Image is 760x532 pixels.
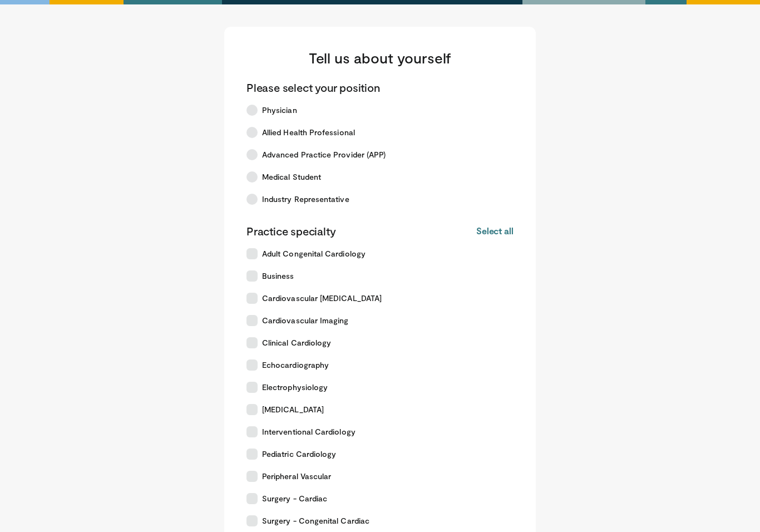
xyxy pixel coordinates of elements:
span: Interventional Cardiology [262,426,356,437]
span: Industry Representative [262,194,349,205]
span: Adult Congenital Cardiology [262,248,366,259]
button: Select all [476,225,514,237]
span: Business [262,270,294,282]
span: Advanced Practice Provider (APP) [262,149,386,160]
span: Surgery - Cardiac [262,493,327,504]
span: Physician [262,105,297,116]
h3: Tell us about yourself [246,49,514,67]
span: Electrophysiology [262,382,328,393]
span: [MEDICAL_DATA] [262,404,324,415]
span: Surgery - Congenital Cardiac [262,515,369,526]
span: Medical Student [262,171,321,183]
span: Cardiovascular [MEDICAL_DATA] [262,293,382,304]
span: Echocardiography [262,359,329,371]
p: Please select your position [246,80,380,95]
span: Clinical Cardiology [262,337,331,348]
span: Allied Health Professional [262,127,355,138]
span: Cardiovascular Imaging [262,315,349,326]
span: Pediatric Cardiology [262,449,336,460]
span: Peripheral Vascular [262,471,331,482]
p: Practice specialty [246,224,335,238]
